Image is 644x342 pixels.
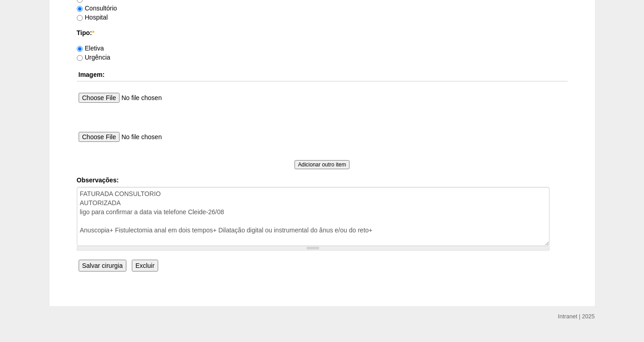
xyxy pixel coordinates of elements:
label: Tipo: [77,28,568,37]
span: Este campo é obrigatório. [92,29,94,36]
label: Consultório [77,5,117,12]
th: Imagem: [77,68,568,81]
label: Urgência [77,54,110,61]
label: Eletiva [77,45,104,52]
input: Salvar cirurgia [79,260,126,272]
textarea: FATURADA CONSULTORIO AUTORIZADA Anuscopia+ Fistulectomia anal em dois tempos+ Dilatação digital o... [77,187,549,246]
div: Intranet | 2025 [558,312,595,321]
input: Consultório [77,6,83,12]
input: Eletiva [77,46,83,52]
input: Urgência [77,55,83,61]
input: Adicionar outro item [295,160,350,169]
input: Excluir [132,260,158,272]
label: Hospital [77,14,108,21]
input: Hospital [77,15,83,21]
label: Observações: [77,176,568,185]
